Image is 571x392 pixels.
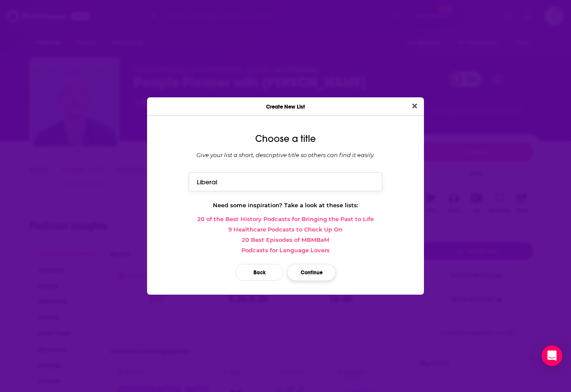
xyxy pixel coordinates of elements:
div: Create New List [147,97,424,116]
button: Continue [287,264,336,281]
div: Open Intercom Messenger [542,345,562,366]
a: 20 Best Episodes of MBMBaM [154,236,417,243]
a: 9 Healthcare Podcasts to Check Up On [154,226,417,233]
a: Podcasts for Language Lovers [154,247,417,254]
div: Need some inspiration? Take a look at these lists: [154,202,417,209]
input: Top True Crime podcasts of 2020... [189,172,382,191]
button: Close [409,101,420,112]
div: Choose a title [154,133,417,145]
div: Give your list a short, descriptive title so others can find it easily. [154,151,417,158]
a: 20 of the Best History Podcasts for Bringing the Past to Life [154,215,417,222]
button: Back [235,264,284,281]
